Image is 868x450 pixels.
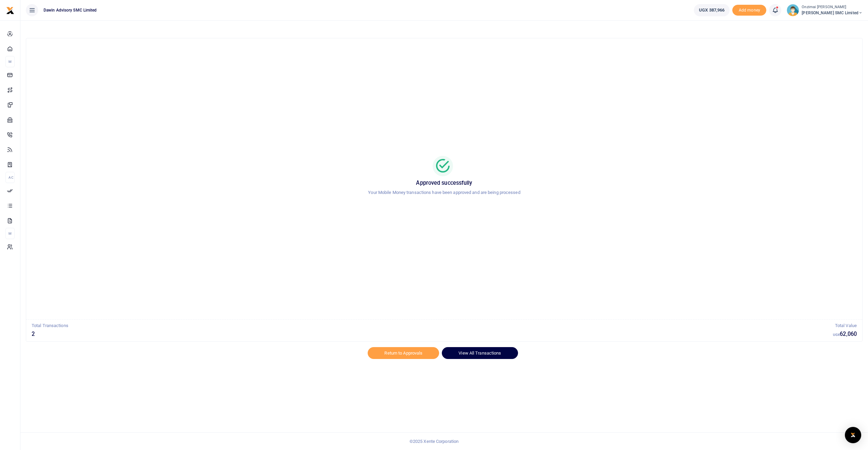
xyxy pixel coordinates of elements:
li: Ac [5,172,15,183]
span: [PERSON_NAME] SMC Limited [802,10,863,16]
p: Total Transactions [32,322,833,329]
div: Open Intercom Messenger [845,427,861,443]
img: profile-user [787,4,799,16]
li: M [5,228,15,239]
a: Return to Approvals [368,347,439,359]
li: Wallet ballance [691,4,732,16]
img: logo-small [6,6,14,15]
a: View All Transactions [442,347,518,359]
span: Add money [732,5,766,16]
a: UGX 387,966 [694,4,730,16]
a: logo-small logo-large logo-large [6,7,14,13]
li: M [5,56,15,67]
span: UGX 387,966 [699,7,724,14]
span: Dawin Advisory SMC Limited [41,7,100,13]
a: profile-user Onzimai [PERSON_NAME] [PERSON_NAME] SMC Limited [787,4,863,16]
p: Your Mobile Money transactions have been approved and are being processed [34,189,854,196]
h5: Approved successfully [34,180,854,186]
h5: 2 [32,331,833,338]
a: Add money [732,7,766,12]
small: Onzimai [PERSON_NAME] [802,4,863,10]
p: Total Value [833,322,857,329]
h5: 62,060 [833,331,857,338]
li: Toup your wallet [732,5,766,16]
small: UGX [833,333,840,337]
